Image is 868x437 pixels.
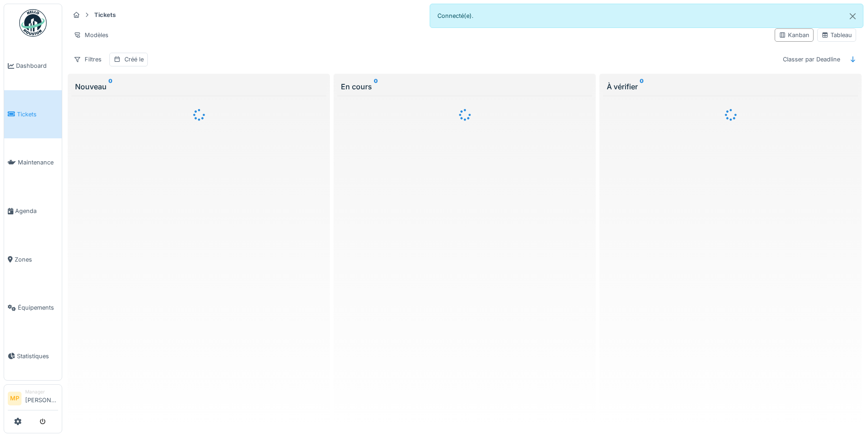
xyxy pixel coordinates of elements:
[18,303,58,312] span: Équipements
[4,235,62,284] a: Zones
[4,42,62,90] a: Dashboard
[4,90,62,139] a: Tickets
[779,31,809,39] div: Kanban
[15,255,58,264] span: Zones
[25,388,58,395] div: Manager
[821,31,852,39] div: Tableau
[15,207,58,215] span: Agenda
[607,81,854,92] div: À vérifier
[779,53,844,66] div: Classer par Deadline
[4,284,62,332] a: Équipements
[8,388,58,410] a: MP Manager[PERSON_NAME]
[8,392,22,405] li: MP
[17,352,58,361] span: Statistiques
[4,138,62,187] a: Maintenance
[842,4,863,28] button: Close
[341,81,588,92] div: En cours
[70,53,106,66] div: Filtres
[4,187,62,235] a: Agenda
[124,55,144,64] div: Créé le
[25,388,58,408] li: [PERSON_NAME]
[16,61,58,70] span: Dashboard
[108,81,113,92] sup: 0
[374,81,378,92] sup: 0
[430,4,864,28] div: Connecté(e).
[18,158,58,167] span: Maintenance
[17,110,58,119] span: Tickets
[4,332,62,381] a: Statistiques
[640,81,644,92] sup: 0
[91,11,119,19] strong: Tickets
[75,81,323,92] div: Nouveau
[19,9,47,37] img: Badge_color-CXgf-gQk.svg
[70,28,113,42] div: Modèles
